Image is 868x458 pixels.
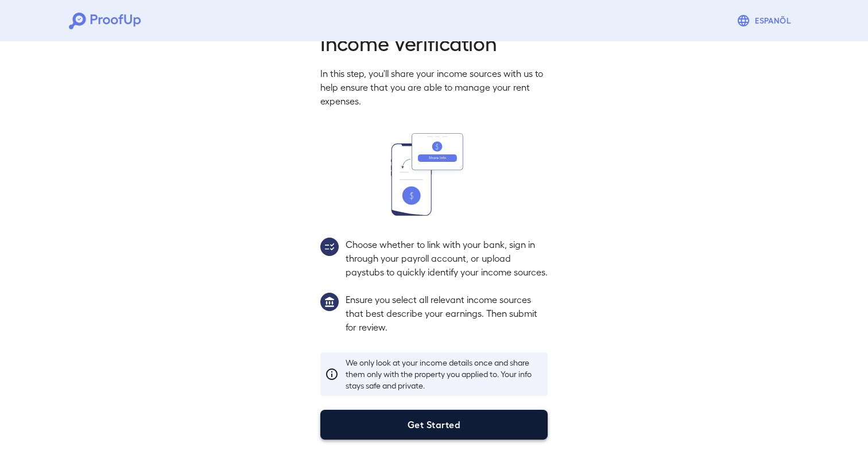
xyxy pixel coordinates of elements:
[346,357,543,391] p: We only look at your income details once and share them only with the property you applied to. Yo...
[320,293,339,311] img: group1.svg
[320,238,339,256] img: group2.svg
[346,238,548,279] p: Choose whether to link with your bank, sign in through your payroll account, or upload paystubs t...
[320,410,548,440] button: Get Started
[391,133,477,216] img: transfer_money.svg
[346,293,548,334] p: Ensure you select all relevant income sources that best describe your earnings. Then submit for r...
[320,67,548,108] p: In this step, you'll share your income sources with us to help ensure that you are able to manage...
[320,30,548,55] h2: Income Verification
[732,9,799,32] button: Espanõl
